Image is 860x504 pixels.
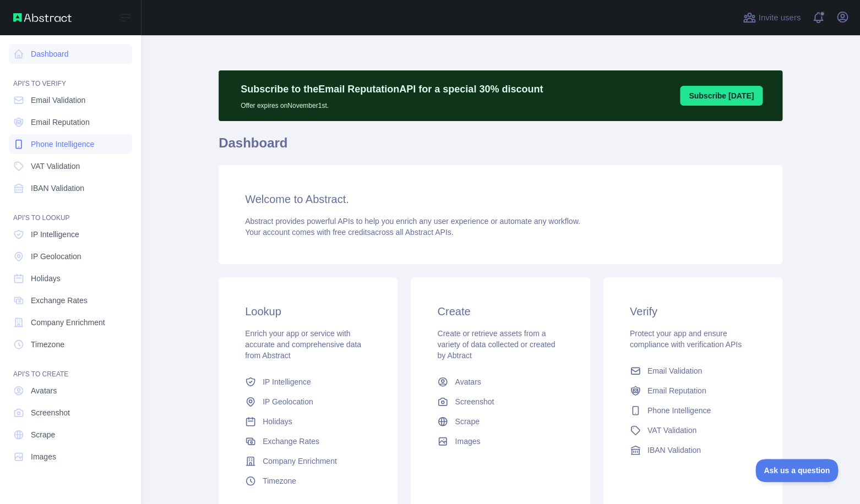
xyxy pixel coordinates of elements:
[241,412,375,431] a: Holidays
[647,425,696,436] span: VAT Validation
[9,291,132,310] a: Exchange Rates
[9,200,132,222] div: API'S TO LOOKUP
[9,403,132,423] a: Screenshot
[9,381,132,401] a: Avatars
[455,396,494,407] span: Screenshot
[245,191,756,207] h3: Welcome to Abstract.
[433,372,568,392] a: Avatars
[9,66,132,88] div: API'S TO VERIFY
[9,425,132,445] a: Scrape
[31,139,94,150] span: Phone Intelligence
[31,407,70,418] span: Screenshot
[455,416,479,427] span: Scrape
[647,365,702,376] span: Email Validation
[437,329,555,360] span: Create or retrieve assets from a variety of data collected or created by Abtract
[31,295,88,306] span: Exchange Rates
[9,224,132,244] a: IP Intelligence
[9,313,132,332] a: Company Enrichment
[31,429,55,440] span: Scrape
[241,81,543,97] p: Subscribe to the Email Reputation API for a special 30 % discount
[263,456,337,467] span: Company Enrichment
[31,251,81,262] span: IP Geolocation
[437,304,563,319] h3: Create
[9,246,132,266] a: IP Geolocation
[245,228,453,237] span: Your account comes with across all Abstract APIs.
[625,420,760,440] a: VAT Validation
[625,440,760,460] a: IBAN Validation
[433,412,568,431] a: Scrape
[245,304,371,319] h3: Lookup
[433,392,568,412] a: Screenshot
[9,357,132,379] div: API'S TO CREATE
[758,12,801,24] span: Invite users
[219,134,782,161] h1: Dashboard
[9,269,132,288] a: Holidays
[241,372,375,392] a: IP Intelligence
[9,44,132,64] a: Dashboard
[31,95,85,106] span: Email Validation
[630,304,756,319] h3: Verify
[455,376,481,387] span: Avatars
[9,156,132,176] a: VAT Validation
[625,401,760,420] a: Phone Intelligence
[31,317,105,328] span: Company Enrichment
[9,90,132,110] a: Email Validation
[31,117,90,128] span: Email Reputation
[647,385,706,396] span: Email Reputation
[625,361,760,381] a: Email Validation
[630,329,742,349] span: Protect your app and ensure compliance with verification APIs
[241,431,375,451] a: Exchange Rates
[31,183,84,194] span: IBAN Validation
[9,335,132,354] a: Timezone
[245,217,580,226] span: Abstract provides powerful APIs to help you enrich any user experience or automate any workflow.
[263,416,292,427] span: Holidays
[647,445,701,456] span: IBAN Validation
[263,436,319,447] span: Exchange Rates
[241,471,375,491] a: Timezone
[755,459,838,482] iframe: Toggle Customer Support
[625,381,760,401] a: Email Reputation
[9,178,132,198] a: IBAN Validation
[31,451,56,462] span: Images
[245,329,361,360] span: Enrich your app or service with accurate and comprehensive data from Abstract
[31,229,79,240] span: IP Intelligence
[241,392,375,412] a: IP Geolocation
[263,475,296,486] span: Timezone
[680,86,763,106] button: Subscribe [DATE]
[241,97,543,110] p: Offer expires on November 1st.
[263,396,313,407] span: IP Geolocation
[263,376,311,387] span: IP Intelligence
[31,161,80,172] span: VAT Validation
[9,112,132,132] a: Email Reputation
[9,447,132,467] a: Images
[333,228,371,237] span: free credits
[31,339,64,350] span: Timezone
[741,9,803,26] button: Invite users
[241,451,375,471] a: Company Enrichment
[647,405,711,416] span: Phone Intelligence
[31,385,57,396] span: Avatars
[9,134,132,154] a: Phone Intelligence
[31,273,61,284] span: Holidays
[13,13,72,22] img: Abstract API
[455,436,480,447] span: Images
[433,431,568,451] a: Images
